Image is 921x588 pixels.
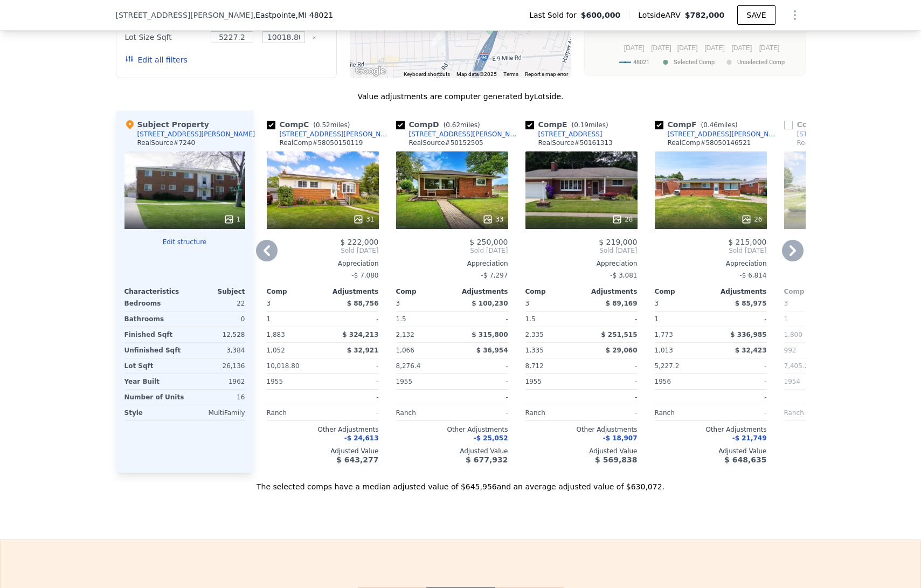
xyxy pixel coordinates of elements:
[574,121,588,129] span: 0.19
[784,259,896,268] div: Appreciation
[396,312,450,327] div: 1.5
[340,238,378,246] span: $ 222,000
[116,10,253,20] span: [STREET_ADDRESS][PERSON_NAME]
[584,358,638,373] div: -
[187,358,245,373] div: 26,136
[336,455,378,464] span: $ 643,277
[655,447,767,455] div: Adjusted Value
[525,312,579,327] div: 1.5
[538,130,603,139] div: [STREET_ADDRESS]
[655,130,780,139] a: [STREET_ADDRESS][PERSON_NAME]
[739,272,766,279] span: -$ 6,814
[267,259,379,268] div: Appreciation
[735,347,767,354] span: $ 32,423
[784,347,797,354] span: 992
[267,362,300,370] span: 10,018.80
[454,312,508,327] div: -
[347,347,379,354] span: $ 32,921
[651,44,671,52] text: [DATE]
[784,425,896,434] div: Other Adjustments
[456,71,497,77] span: Map data ©2025
[525,119,613,130] div: Comp E
[685,11,725,19] span: $782,000
[137,139,196,147] div: RealSource # 7240
[325,405,379,420] div: -
[396,362,421,370] span: 8,276.4
[784,119,872,130] div: Comp G
[396,130,521,139] a: [STREET_ADDRESS][PERSON_NAME]
[668,130,780,139] div: [STREET_ADDRESS][PERSON_NAME]
[476,347,508,354] span: $ 36,954
[124,374,183,389] div: Year Built
[124,119,209,130] div: Subject Property
[610,272,637,279] span: -$ 3,081
[525,259,638,268] div: Appreciation
[312,36,316,40] button: Clear
[525,287,581,296] div: Comp
[584,312,638,327] div: -
[655,405,709,420] div: Ranch
[584,405,638,420] div: -
[469,238,508,246] span: $ 250,000
[344,434,379,442] span: -$ 24,613
[309,121,354,129] span: ( miles)
[396,287,452,296] div: Comp
[454,405,508,420] div: -
[187,405,245,420] div: MultiFamily
[267,300,271,307] span: 3
[784,331,802,338] span: 1,800
[525,425,638,434] div: Other Adjustments
[603,434,638,442] span: -$ 18,907
[797,130,861,139] div: [STREET_ADDRESS]
[633,59,649,66] text: 48021
[474,434,508,442] span: -$ 25,052
[187,374,245,389] div: 1962
[124,312,183,327] div: Bathrooms
[703,121,718,129] span: 0.46
[655,287,711,296] div: Comp
[655,347,673,354] span: 1,013
[732,434,767,442] span: -$ 21,749
[529,10,581,20] span: Last Sold for
[525,71,568,77] a: Report a map error
[784,287,840,296] div: Comp
[187,312,245,327] div: 0
[525,447,638,455] div: Adjusted Value
[187,343,245,358] div: 3,384
[525,362,544,370] span: 8,712
[124,390,184,405] div: Number of Units
[674,59,715,66] text: Selected Comp
[784,130,861,139] a: [STREET_ADDRESS]
[325,374,379,389] div: -
[396,405,450,420] div: Ranch
[396,119,484,130] div: Comp D
[655,362,680,370] span: 5,227.2
[280,139,363,147] div: RealComp # 58050150119
[124,238,245,246] button: Edit structure
[316,121,330,129] span: 0.52
[567,121,613,129] span: ( miles)
[454,390,508,405] div: -
[323,287,379,296] div: Adjustments
[784,405,838,420] div: Ranch
[741,214,762,225] div: 26
[267,119,355,130] div: Comp C
[638,10,684,20] span: Lotside ARV
[599,238,637,246] span: $ 219,000
[704,44,725,52] text: [DATE]
[472,300,508,307] span: $ 100,230
[352,64,388,78] a: Open this area in Google Maps (opens a new window)
[655,374,709,389] div: 1956
[713,390,767,405] div: -
[713,358,767,373] div: -
[525,130,603,139] a: [STREET_ADDRESS]
[325,358,379,373] div: -
[347,300,379,307] span: $ 88,756
[730,331,766,338] span: $ 336,985
[124,327,183,342] div: Finished Sqft
[187,327,245,342] div: 12,528
[525,374,579,389] div: 1955
[404,71,450,78] button: Keyboard shortcuts
[713,374,767,389] div: -
[116,473,806,492] div: The selected comps have a median adjusted value of $645,956 and an average adjusted value of $630...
